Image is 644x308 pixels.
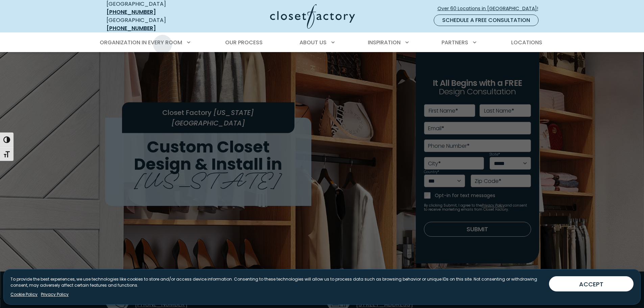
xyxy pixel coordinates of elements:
span: Organization in Every Room [100,39,182,46]
span: Partners [442,39,468,46]
img: Closet Factory Logo [270,4,355,29]
div: [GEOGRAPHIC_DATA] [106,16,205,32]
a: Over 60 Locations in [GEOGRAPHIC_DATA]! [437,3,544,15]
span: Inspiration [368,39,401,46]
a: [PHONE_NUMBER] [106,8,156,16]
span: Locations [511,39,542,46]
a: Cookie Policy [10,291,38,298]
span: About Us [300,39,327,46]
p: To provide the best experiences, we use technologies like cookies to store and/or access device i... [10,276,544,288]
nav: Primary Menu [95,33,549,52]
a: [PHONE_NUMBER] [106,24,156,32]
a: Schedule a Free Consultation [434,15,539,26]
a: Privacy Policy [41,291,69,298]
span: Over 60 Locations in [GEOGRAPHIC_DATA]! [437,5,544,12]
button: ACCEPT [549,276,634,291]
span: Our Process [225,39,263,46]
